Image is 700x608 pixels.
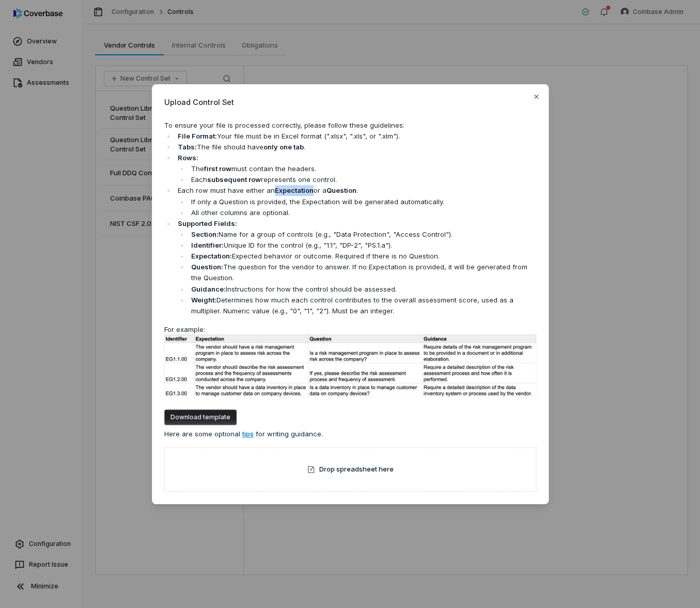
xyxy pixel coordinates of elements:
[178,154,198,162] strong: Rows:
[189,295,536,316] li: Determines how much each control contributes to the overall assessment score, used as a multiplie...
[191,252,232,260] strong: Expectation:
[189,229,536,240] li: Name for a group of controls (e.g., "Data Protection", "Access Control").
[178,131,536,142] p: Your file must be in Excel format (".xlsx", ".xls", or ".xlm").
[178,219,237,227] strong: Supported Fields:
[189,240,536,251] li: Unique ID for the control (e.g., "1.1", "DP-2", "PS.1.a").
[189,174,536,185] li: Each represents one control.
[240,429,256,439] button: tips
[191,285,226,293] strong: Guidance:
[207,175,261,184] strong: subsequent row
[189,262,536,283] li: The question for the vendor to answer. If no Expectation is provided, it will be generated from t...
[164,335,536,397] img: Sample spreadsheet format
[191,230,219,238] strong: Section:
[189,196,536,207] li: If only a Question is provided, the Expectation will be generated automatically.
[189,284,536,295] li: Instructions for how the control should be assessed.
[164,325,205,333] span: For example:
[191,241,224,249] strong: Identifier:
[189,163,536,174] li: The must contain the headers.
[275,186,314,194] strong: Expectation
[164,97,536,108] span: Upload Control Set
[178,185,536,196] p: Each row must have either an or a .
[326,186,356,194] strong: Question
[319,464,394,475] span: Drop spreadsheet here
[164,409,237,425] button: Download template
[189,251,536,262] li: Expected behavior or outcome. Required if there is no Question.
[204,164,231,173] strong: first row
[164,430,240,438] span: Here are some optional
[191,296,216,304] strong: Weight:
[256,430,323,438] span: for writing guidance.
[178,132,217,140] strong: File Format:
[263,143,304,151] strong: only one tab
[164,120,536,131] p: To ensure your file is processed correctly, please follow these guidelines:
[191,263,223,271] strong: Question:
[189,207,536,218] li: All other columns are optional.
[178,142,536,153] p: The file should have .
[178,143,197,151] strong: Tabs:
